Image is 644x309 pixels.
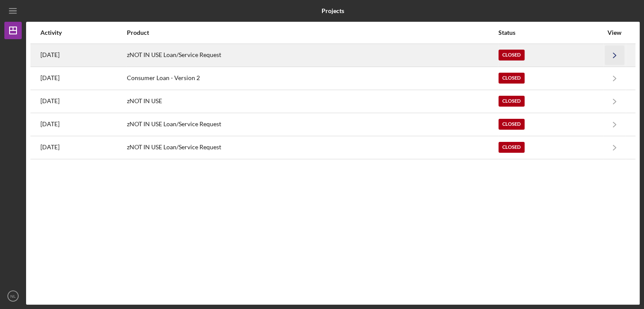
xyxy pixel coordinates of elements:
time: 2024-12-30 23:52 [40,51,60,58]
div: Consumer Loan - Version 2 [127,67,498,89]
div: Status [498,29,603,36]
text: NL [10,294,16,299]
button: NL [4,287,22,305]
time: 2024-05-20 15:50 [40,74,60,81]
b: Projects [322,7,344,14]
div: Activity [40,29,126,36]
div: Product [127,29,498,36]
div: zNOT IN USE Loan/Service Request [127,114,498,135]
div: Closed [498,142,524,153]
time: 2023-03-06 20:55 [40,144,60,151]
div: Closed [498,119,524,130]
div: Closed [498,96,524,107]
time: 2024-03-07 21:59 [40,97,60,104]
div: View [604,29,625,36]
div: Closed [498,50,524,60]
div: Closed [498,73,524,84]
div: zNOT IN USE Loan/Service Request [127,137,498,158]
div: zNOT IN USE [127,91,498,112]
div: zNOT IN USE Loan/Service Request [127,44,498,66]
time: 2023-06-27 22:10 [40,121,60,128]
